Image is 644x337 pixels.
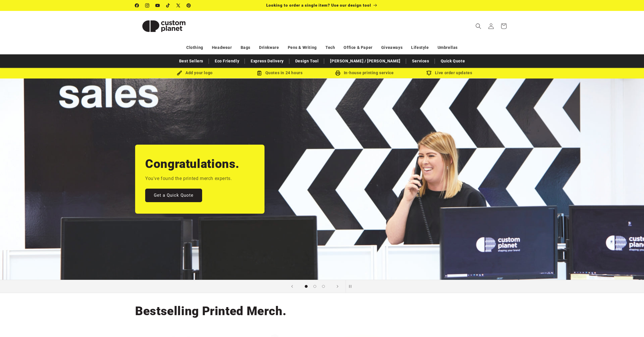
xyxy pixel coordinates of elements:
[177,70,182,76] img: Brush Icon
[145,175,232,183] p: You've found the printed merch experts.
[288,43,317,53] a: Pens & Writing
[407,69,492,76] div: Live order updates
[346,280,358,293] button: Pause slideshow
[472,20,485,32] summary: Search
[426,70,432,76] img: Order updates
[302,282,310,291] button: Load slide 1 of 3
[135,303,286,319] h2: Bestselling Printed Merch.
[152,69,237,76] div: Add your logo
[259,43,279,53] a: Drinkware
[286,280,298,293] button: Previous slide
[212,43,232,53] a: Headwear
[145,188,202,202] a: Get a Quick Quote
[212,56,242,66] a: Eco Friendly
[241,43,250,53] a: Bags
[266,3,371,7] span: Looking to order a single item? Use our design tool
[411,43,429,53] a: Lifestyle
[322,69,407,76] div: In-house printing service
[135,13,193,39] img: Custom Planet
[133,11,195,41] a: Custom Planet
[438,43,458,53] a: Umbrellas
[335,70,340,76] img: In-house printing
[344,43,372,53] a: Office & Paper
[310,282,319,291] button: Load slide 2 of 3
[176,56,206,66] a: Best Sellers
[327,56,403,66] a: [PERSON_NAME] / [PERSON_NAME]
[381,43,402,53] a: Giveaways
[248,56,287,66] a: Express Delivery
[325,43,335,53] a: Tech
[292,56,322,66] a: Design Tool
[319,282,328,291] button: Load slide 3 of 3
[237,69,322,76] div: Quotes in 24 hours
[145,156,239,172] h2: Congratulations.
[438,56,468,66] a: Quick Quote
[257,70,262,76] img: Order Updates Icon
[409,56,432,66] a: Services
[186,43,203,53] a: Clothing
[331,280,344,293] button: Next slide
